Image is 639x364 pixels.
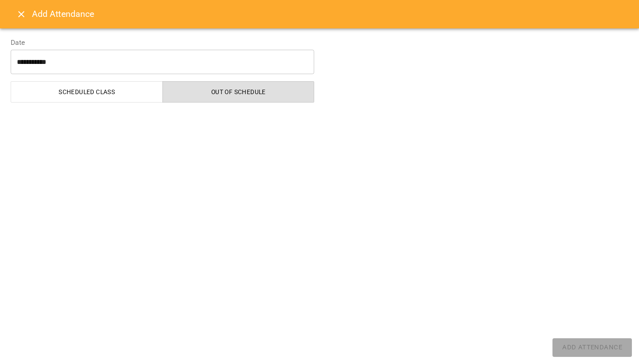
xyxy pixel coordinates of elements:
[32,7,628,21] h6: Add Attendance
[11,39,314,46] label: Date
[11,81,163,103] button: Scheduled class
[11,4,32,25] button: Close
[162,81,315,103] button: Out of Schedule
[168,87,309,97] span: Out of Schedule
[16,87,158,97] span: Scheduled class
